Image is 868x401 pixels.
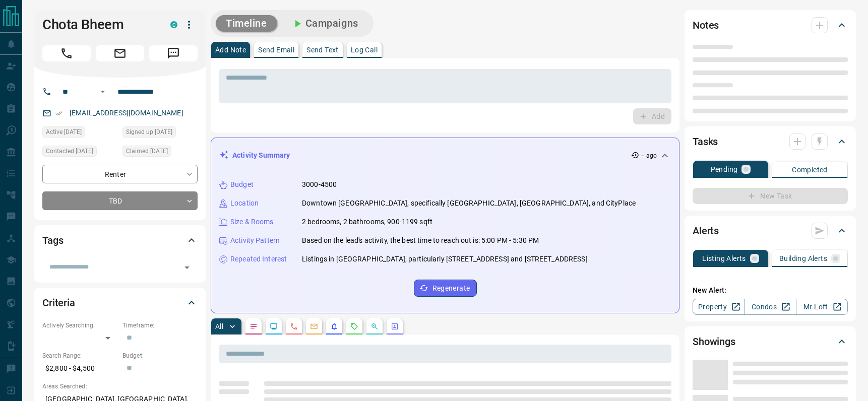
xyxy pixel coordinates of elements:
[330,322,338,330] svg: Listing Alerts
[391,322,399,330] svg: Agent Actions
[258,46,294,53] p: Send Email
[350,322,358,330] svg: Requests
[290,322,298,330] svg: Calls
[250,322,258,330] svg: Notes
[42,232,63,248] h2: Tags
[46,146,93,156] span: Contacted [DATE]
[230,179,254,190] p: Budget
[702,255,746,262] p: Listing Alerts
[693,329,848,354] div: Showings
[122,146,198,160] div: Mon Aug 11 2025
[42,295,75,311] h2: Criteria
[230,198,259,209] p: Location
[219,146,671,165] div: Activity Summary-- ago
[42,165,198,183] div: Renter
[215,323,223,330] p: All
[180,260,194,275] button: Open
[42,126,117,141] div: Mon Aug 11 2025
[306,46,339,53] p: Send Text
[122,321,198,330] p: Timeframe:
[302,235,539,246] p: Based on the lead's activity, the best time to reach out is: 5:00 PM - 5:30 PM
[693,285,848,296] p: New Alert:
[414,280,477,297] button: Regenerate
[693,13,848,37] div: Notes
[693,17,719,33] h2: Notes
[641,151,657,160] p: -- ago
[302,198,636,209] p: Downtown [GEOGRAPHIC_DATA], specifically [GEOGRAPHIC_DATA], [GEOGRAPHIC_DATA], and CityPlace
[693,299,745,315] a: Property
[230,217,274,227] p: Size & Rooms
[693,129,848,154] div: Tasks
[216,15,277,32] button: Timeline
[744,299,796,315] a: Condos
[42,191,198,210] div: TBD
[42,382,198,391] p: Areas Searched:
[230,254,287,264] p: Repeated Interest
[302,179,337,190] p: 3000-4500
[42,321,117,330] p: Actively Searching:
[42,146,117,160] div: Wed Aug 13 2025
[70,109,183,117] a: [EMAIL_ADDRESS][DOMAIN_NAME]
[122,351,198,360] p: Budget:
[122,126,198,141] div: Mon Aug 11 2025
[42,228,198,252] div: Tags
[792,166,828,173] p: Completed
[302,217,432,227] p: 2 bedrooms, 2 bathrooms, 900-1199 sqft
[370,322,379,330] svg: Opportunities
[96,45,144,61] span: Email
[46,127,82,137] span: Active [DATE]
[693,333,735,350] h2: Showings
[42,351,117,360] p: Search Range:
[351,46,378,53] p: Log Call
[711,166,738,173] p: Pending
[55,110,63,117] svg: Email Verified
[42,17,155,33] h1: Chota Bheem
[126,127,172,137] span: Signed up [DATE]
[302,254,588,264] p: Listings in [GEOGRAPHIC_DATA], particularly [STREET_ADDRESS] and [STREET_ADDRESS]
[149,45,198,61] span: Message
[270,322,278,330] svg: Lead Browsing Activity
[281,15,368,32] button: Campaigns
[215,46,246,53] p: Add Note
[170,21,177,28] div: condos.ca
[126,146,168,156] span: Claimed [DATE]
[42,45,91,61] span: Call
[693,223,719,239] h2: Alerts
[693,219,848,243] div: Alerts
[693,133,718,150] h2: Tasks
[230,235,280,246] p: Activity Pattern
[42,360,117,377] p: $2,800 - $4,500
[42,291,198,315] div: Criteria
[779,255,827,262] p: Building Alerts
[796,299,848,315] a: Mr.Loft
[310,322,318,330] svg: Emails
[97,86,109,98] button: Open
[232,150,290,161] p: Activity Summary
